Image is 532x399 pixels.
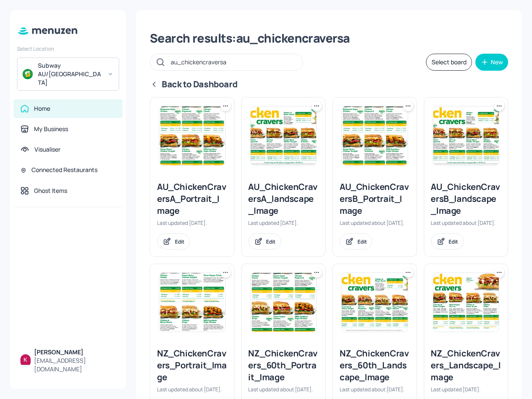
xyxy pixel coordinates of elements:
img: ALm5wu0uMJs5_eqw6oihenv1OotFdBXgP3vgpp2z_jxl=s96-c [20,354,31,365]
div: Edit [266,238,276,245]
div: AU_ChickenCraversB_landscape_Image [431,181,501,217]
div: Home [34,104,50,113]
div: Edit [358,238,367,245]
div: Search results: au_chickencraversa [150,31,508,46]
img: 2025-07-23-1753239052996chrhpkscd6.jpeg [159,273,225,332]
img: 2025-08-13-1755049882930e8j75n9dvvr.jpeg [342,273,408,332]
img: 2025-08-03-1754259050088zhaqpriy7oj.jpeg [251,273,317,332]
input: Search in Menuzen [171,56,294,68]
div: Last updated about [DATE]. [340,219,410,227]
div: NZ_ChickenCravers_60th_Landscape_Image [340,347,410,383]
div: Last updated [DATE]. [431,386,501,393]
div: New [491,59,503,65]
button: New [475,54,508,71]
img: avatar [23,69,33,79]
img: 2025-07-15-1752542164052882jrz1hy5r.jpeg [433,273,499,332]
div: Edit [175,238,184,245]
div: Back to Dashboard [150,78,508,90]
div: Last updated about [DATE]. [249,386,319,393]
div: Last updated about [DATE]. [340,386,410,393]
div: Last updated about [DATE]. [431,219,501,227]
button: Select board [426,54,472,71]
div: Edit [449,238,458,245]
div: AU_ChickenCraversA_Portrait_Image [157,181,227,217]
div: Subway AU/[GEOGRAPHIC_DATA] [38,61,102,87]
img: 2025-08-12-1754968770026z5b94w7noi8.jpeg [433,106,499,165]
div: Ghost Items [34,187,67,195]
div: Visualiser [34,145,60,154]
div: [EMAIL_ADDRESS][DOMAIN_NAME] [34,356,116,373]
div: NZ_ChickenCravers_60th_Portrait_Image [249,347,319,383]
img: 2025-07-18-1752817171198zlcaht6466.jpeg [159,106,225,165]
div: AU_ChickenCraversA_landscape_Image [249,181,319,217]
div: Last updated about [DATE]. [157,386,227,393]
div: Last updated [DATE]. [249,219,319,227]
div: [PERSON_NAME] [34,348,116,356]
img: 2025-07-22-1753159213765m2tev0999o.jpeg [342,106,408,165]
img: 2025-08-29-1756428191660lw6rmhwjpb.jpeg [251,106,317,165]
div: Connected Restaurants [31,166,97,174]
div: AU_ChickenCraversB_Portrait_Image [340,181,410,217]
div: NZ_ChickenCravers_Portrait_Image [157,347,227,383]
div: NZ_ChickenCravers_Landscape_Image [431,347,501,383]
div: Select Location [17,45,119,52]
div: Last updated [DATE]. [157,219,227,227]
div: My Business [34,125,68,133]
